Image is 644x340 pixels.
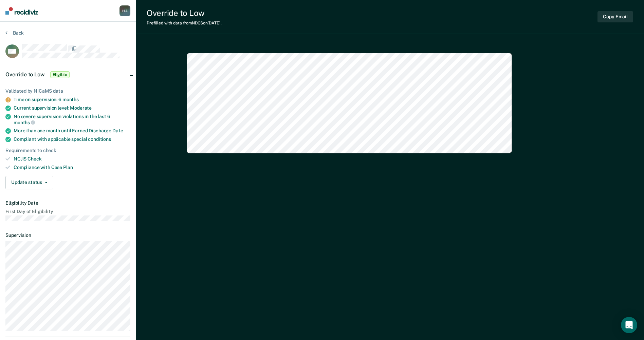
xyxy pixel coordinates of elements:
div: Open Intercom Messenger [621,317,637,333]
div: Prefilled with data from NDCS on [DATE] . [147,21,222,25]
span: Override to Low [5,71,45,78]
div: Current supervision level: [14,105,130,111]
div: Compliant with applicable special [14,136,130,142]
div: No severe supervision violations in the last 6 [14,114,130,125]
div: Override to Low [147,8,222,18]
span: conditions [88,136,111,142]
dt: First Day of Eligibility [5,209,130,214]
span: Date [112,128,123,133]
div: Time on supervision: 6 months [14,97,130,102]
div: Requirements to check [5,148,130,153]
div: Compliance with Case [14,165,130,170]
span: Plan [63,165,73,170]
div: NCJIS [14,156,130,162]
button: Update status [5,176,53,189]
dt: Eligibility Date [5,200,130,206]
button: Back [5,30,24,36]
span: Moderate [70,105,92,111]
span: Check [27,156,41,162]
button: Copy Email [597,11,633,22]
div: Validated by NICaMS data [5,88,130,94]
span: Eligible [50,71,70,78]
button: HA [119,5,130,16]
div: H A [119,5,130,16]
span: months [14,120,35,125]
div: More than one month until Earned Discharge [14,128,130,134]
dt: Supervision [5,232,130,238]
img: Recidiviz [5,7,38,15]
